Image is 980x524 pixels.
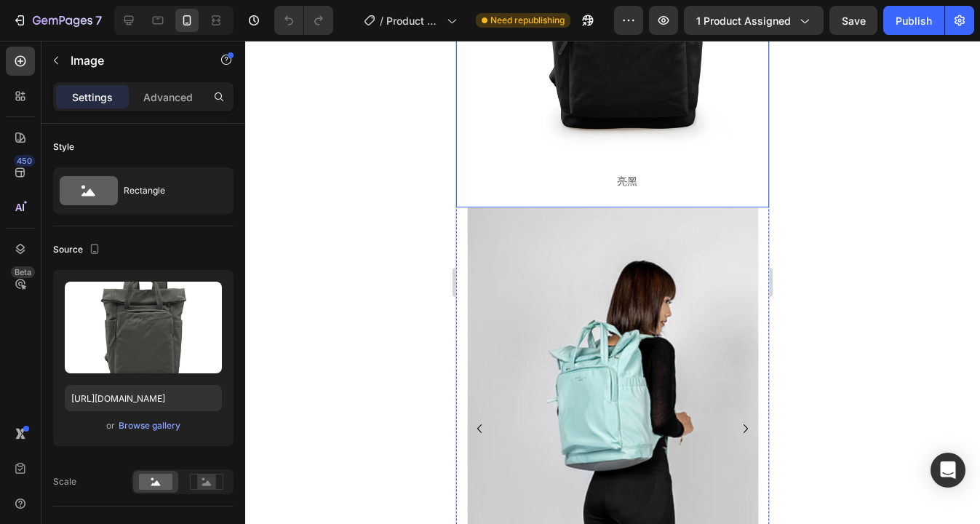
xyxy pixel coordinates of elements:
iframe: Design area [456,41,769,524]
button: Carousel Back Arrow [12,376,35,400]
div: Publish [896,13,932,28]
span: Need republishing [490,14,565,27]
input: https://example.com/image.jpg [65,385,222,411]
div: Source [53,240,103,260]
span: Save [842,15,866,27]
div: Beta [11,266,35,278]
span: / [380,13,383,28]
div: 450 [14,155,35,167]
img: preview-image [65,282,222,373]
div: Browse gallery [119,419,180,432]
span: or [106,417,115,434]
button: 7 [6,6,108,35]
p: Advanced [143,90,193,105]
button: Save [829,6,877,35]
div: Undo/Redo [274,6,333,35]
p: Settings [72,90,113,105]
p: 亮黑 [28,132,314,150]
button: Browse gallery [118,418,181,433]
p: Image [71,52,194,69]
span: 1 product assigned [696,13,791,28]
div: Style [53,140,74,154]
span: Product Page - MB15 [386,13,441,28]
button: Carousel Next Arrow [278,376,301,400]
div: Open Intercom Messenger [931,453,965,488]
div: Rectangle [124,174,212,207]
button: Publish [883,6,944,35]
button: 1 product assigned [684,6,824,35]
div: Scale [53,475,76,488]
p: 7 [95,12,102,29]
